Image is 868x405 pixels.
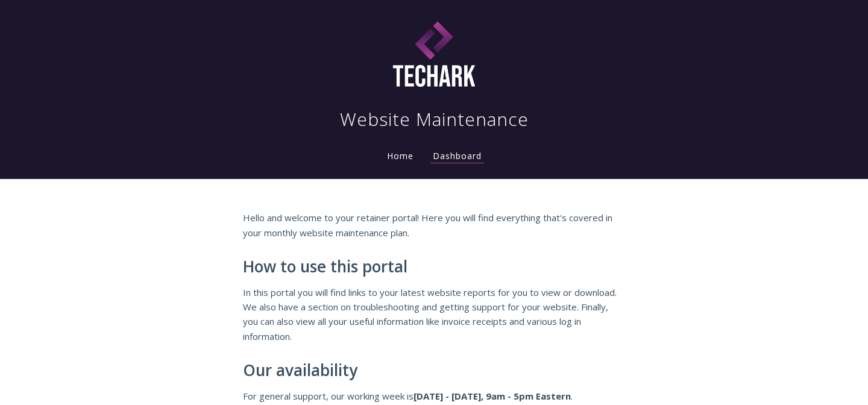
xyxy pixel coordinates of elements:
[414,390,571,402] strong: [DATE] - [DATE], 9am - 5pm Eastern
[340,107,529,131] h1: Website Maintenance
[243,389,625,403] p: For general support, our working week is .
[385,150,416,162] a: Home
[243,258,625,276] h2: How to use this portal
[243,210,625,240] p: Hello and welcome to your retainer portal! Here you will find everything that's covered in your m...
[243,362,625,380] h2: Our availability
[243,285,625,344] p: In this portal you will find links to your latest website reports for you to view or download. We...
[430,150,484,163] a: Dashboard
